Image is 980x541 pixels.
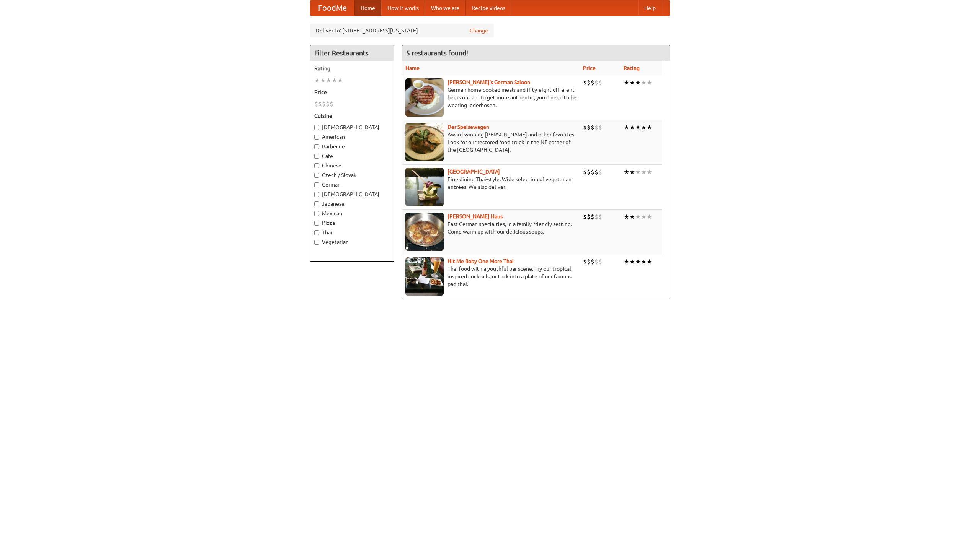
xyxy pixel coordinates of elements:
p: Fine dining Thai-style. Wide selection of vegetarian entrées. We also deliver. [405,175,577,191]
h5: Price [314,88,390,96]
a: Price [583,65,596,71]
li: ★ [641,257,647,266]
li: ★ [647,213,652,221]
li: ★ [337,76,343,84]
li: $ [591,257,595,266]
li: $ [591,78,595,87]
li: ★ [647,78,652,87]
li: ★ [647,123,652,132]
label: Cafe [314,152,390,160]
input: Czech / Slovak [314,173,319,178]
ng-pluralize: 5 restaurants found! [406,49,468,57]
label: American [314,133,390,141]
a: Hit Me Baby One More Thai [448,258,514,264]
li: $ [318,100,322,108]
li: $ [326,100,330,108]
input: Thai [314,230,319,235]
li: $ [595,213,598,221]
h4: Filter Restaurants [310,45,394,61]
img: babythai.jpg [405,257,444,296]
a: Change [470,27,488,34]
li: $ [587,123,591,132]
li: ★ [326,76,332,84]
label: [DEMOGRAPHIC_DATA] [314,190,390,198]
input: Chinese [314,163,319,168]
img: satay.jpg [405,168,444,206]
input: Japanese [314,201,319,206]
a: FoodMe [310,0,354,16]
p: German home-cooked meals and fifty-eight different beers on tap. To get more authentic, you'd nee... [405,86,577,109]
li: ★ [629,213,635,221]
img: speisewagen.jpg [405,123,444,161]
input: Vegetarian [314,240,319,245]
h5: Cuisine [314,112,390,120]
p: East German specialties, in a family-friendly setting. Come warm up with our delicious soups. [405,220,577,236]
li: ★ [629,78,635,87]
a: Who we are [425,0,465,16]
li: $ [583,123,587,132]
label: Pizza [314,219,390,227]
li: ★ [641,168,647,176]
li: $ [595,257,598,266]
a: Name [405,65,420,71]
h5: Rating [314,65,390,72]
li: $ [587,213,591,221]
li: $ [595,123,598,132]
li: ★ [641,123,647,132]
a: Help [638,0,662,16]
label: German [314,181,390,188]
input: Pizza [314,221,319,226]
li: $ [591,123,595,132]
li: ★ [320,76,326,84]
li: $ [587,257,591,266]
label: Vegetarian [314,238,390,246]
a: Rating [624,65,640,71]
input: Mexican [314,211,319,216]
li: $ [587,168,591,176]
a: Der Speisewagen [448,124,489,130]
p: Award-winning [PERSON_NAME] and other favorites. Look for our restored food truck in the NE corne... [405,131,577,154]
li: $ [598,213,602,221]
li: ★ [635,123,641,132]
a: [PERSON_NAME]'s German Saloon [448,79,530,85]
li: $ [595,168,598,176]
label: Czech / Slovak [314,171,390,179]
li: ★ [647,168,652,176]
input: Barbecue [314,144,319,149]
li: ★ [624,257,629,266]
label: [DEMOGRAPHIC_DATA] [314,123,390,131]
img: kohlhaus.jpg [405,213,444,251]
li: ★ [314,76,320,84]
li: ★ [635,168,641,176]
div: Deliver to: [STREET_ADDRESS][US_STATE] [310,24,494,37]
li: ★ [624,213,629,221]
input: [DEMOGRAPHIC_DATA] [314,192,319,197]
li: $ [598,257,602,266]
label: Barbecue [314,143,390,150]
li: $ [595,78,598,87]
img: esthers.jpg [405,78,444,117]
li: $ [591,213,595,221]
p: Thai food with a youthful bar scene. Try our tropical inspired cocktails, or tuck into a plate of... [405,265,577,288]
li: $ [322,100,326,108]
label: Mexican [314,210,390,217]
li: $ [583,78,587,87]
li: $ [598,168,602,176]
input: Cafe [314,154,319,159]
input: German [314,182,319,187]
a: [GEOGRAPHIC_DATA] [448,169,500,175]
li: ★ [635,78,641,87]
input: American [314,135,319,140]
li: ★ [624,168,629,176]
label: Thai [314,229,390,236]
li: $ [591,168,595,176]
a: [PERSON_NAME] Haus [448,213,503,219]
a: How it works [381,0,425,16]
li: $ [598,78,602,87]
a: Home [354,0,381,16]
